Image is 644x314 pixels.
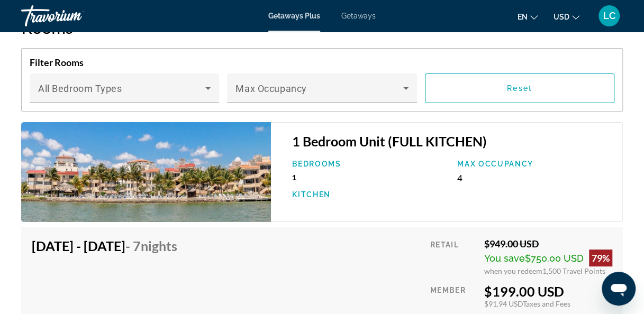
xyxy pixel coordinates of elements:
[484,266,542,275] span: when you redeem
[507,84,532,93] span: Reset
[484,283,612,299] div: $199.00 USD
[484,238,612,250] div: $949.00 USD
[603,11,615,21] span: LC
[268,12,320,20] a: Getaways Plus
[484,299,612,308] div: $91.94 USD
[235,83,306,94] span: Max Occupancy
[430,238,476,275] div: Retail
[602,272,636,306] iframe: Button to launch messaging window
[425,73,614,103] button: Reset
[292,160,447,168] p: Bedrooms
[542,266,605,275] span: 1,500 Travel Points
[595,5,623,27] button: User Menu
[292,190,447,199] p: Kitchen
[554,9,579,24] button: Change currency
[141,238,177,254] span: Nights
[21,122,271,222] img: ii_com1.jpg
[457,160,612,168] p: Max Occupancy
[125,238,177,254] span: - 7
[589,250,612,266] div: 79%
[518,9,538,24] button: Change language
[518,13,528,21] span: en
[38,83,122,94] span: All Bedroom Types
[292,133,612,149] h3: 1 Bedroom Unit (FULL KITCHEN)
[30,57,614,68] h4: Filter Rooms
[554,13,569,21] span: USD
[32,238,177,254] h4: [DATE] - [DATE]
[292,171,296,182] span: 1
[484,253,525,264] span: You save
[523,299,570,308] span: Taxes and Fees
[21,2,127,30] a: Travorium
[525,253,584,264] span: $750.00 USD
[457,171,462,182] span: 4
[341,12,376,20] a: Getaways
